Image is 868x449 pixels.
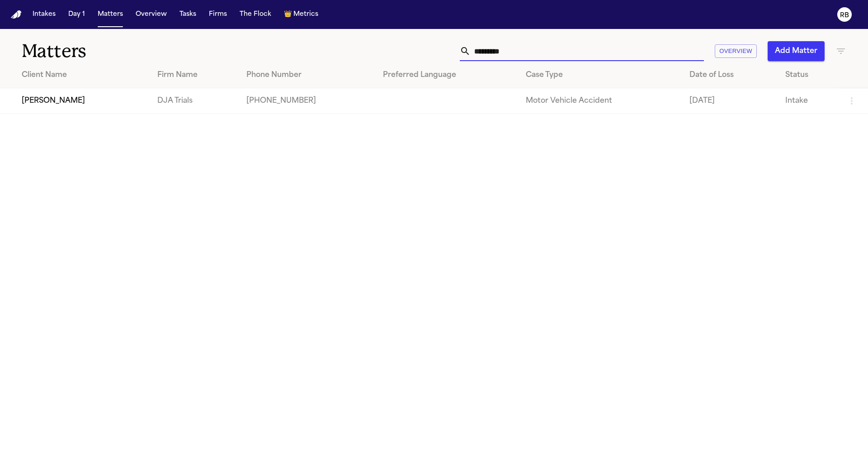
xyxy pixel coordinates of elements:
[785,70,832,81] div: Status
[29,6,59,23] button: Intakes
[11,10,22,19] img: Finch Logo
[280,6,322,23] button: crownMetrics
[715,44,757,58] button: Overview
[157,70,232,81] div: Firm Name
[682,88,778,114] td: [DATE]
[150,88,239,114] td: DJA Trials
[176,6,200,23] button: Tasks
[132,6,170,23] button: Overview
[526,70,675,81] div: Case Type
[246,70,369,81] div: Phone Number
[383,70,511,81] div: Preferred Language
[239,88,376,114] td: [PHONE_NUMBER]
[94,6,127,23] button: Matters
[236,6,275,23] button: The Flock
[11,10,22,19] a: Home
[689,70,770,81] div: Date of Loss
[22,70,143,81] div: Client Name
[519,88,683,114] td: Motor Vehicle Accident
[22,40,262,62] h1: Matters
[778,88,839,114] td: Intake
[205,6,231,23] button: Firms
[768,41,825,61] button: Add Matter
[65,6,89,23] button: Day 1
